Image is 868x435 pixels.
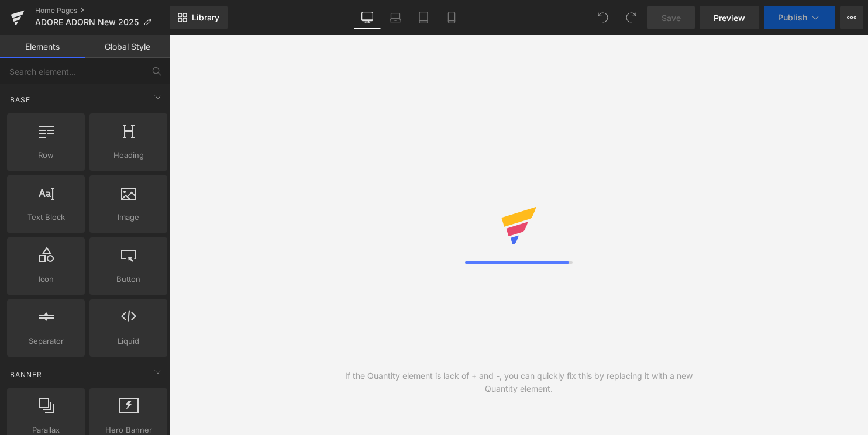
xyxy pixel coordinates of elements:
button: More [840,6,863,29]
span: Preview [714,12,745,24]
a: Tablet [409,6,438,29]
span: Icon [11,273,81,285]
span: Banner [9,369,43,380]
button: Undo [591,6,615,29]
a: Mobile [438,6,466,29]
a: New Library [170,6,228,29]
span: Image [93,211,164,223]
a: Preview [700,6,759,29]
span: Liquid [93,335,164,347]
span: Row [11,149,81,161]
span: Base [9,94,32,105]
span: Text Block [11,211,81,223]
div: If the Quantity element is lack of + and -, you can quickly fix this by replacing it with a new Q... [344,370,694,395]
span: ADORE ADORN New 2025 [35,18,139,27]
a: Home Pages [35,6,170,15]
span: Publish [778,13,807,22]
span: Button [93,273,164,285]
a: Laptop [381,6,409,29]
span: Save [662,12,681,24]
button: Redo [619,6,643,29]
a: Global Style [85,35,170,58]
span: Separator [11,335,81,347]
a: Desktop [353,6,381,29]
span: Library [192,12,219,23]
button: Publish [764,6,835,29]
span: Heading [93,149,164,161]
